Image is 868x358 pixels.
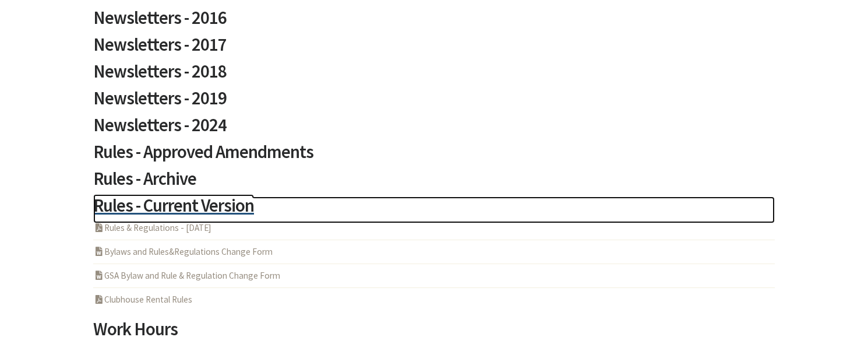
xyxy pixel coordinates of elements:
i: DOCX Word Document [93,247,104,256]
a: Rules & Regulations - [DATE] [93,222,211,233]
a: Newsletters - 2017 [93,36,775,62]
a: Rules - Archive [93,170,775,196]
i: PDF Acrobat Document [93,295,104,304]
a: Clubhouse Rental Rules [93,294,192,305]
a: Newsletters - 2019 [93,89,775,116]
a: GSA Bylaw and Rule & Regulation Change Form [93,270,280,281]
a: Rules - Approved Amendments [93,143,775,170]
a: Newsletters - 2024 [93,116,775,143]
a: Bylaws and Rules&Regulations Change Form [93,246,273,257]
i: PDF Acrobat Document [93,223,104,232]
a: Rules - Current Version [93,196,775,223]
i: DOCX Word Document [93,271,104,280]
a: Work Hours [93,320,775,347]
a: Newsletters - 2018 [93,62,775,89]
a: Newsletters - 2016 [93,9,775,36]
